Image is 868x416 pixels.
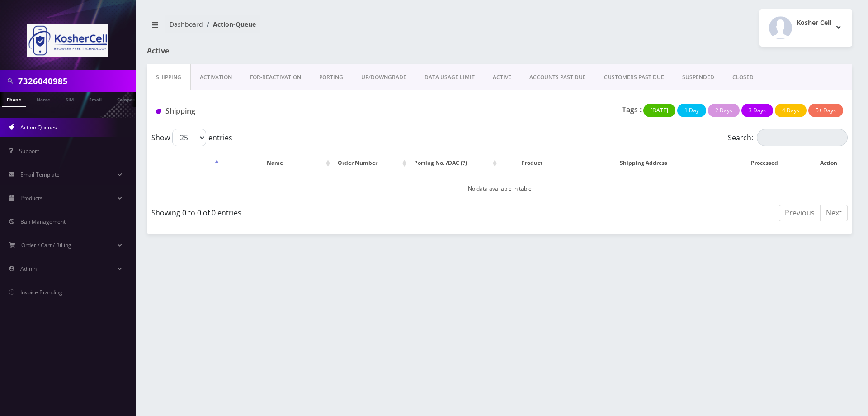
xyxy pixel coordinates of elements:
img: Shipping [156,109,161,114]
label: Show entries [151,129,232,146]
input: Search in Company [18,72,133,90]
span: Admin [20,265,37,273]
h1: Active [147,47,373,55]
span: Support [19,147,39,155]
nav: breadcrumb [147,15,493,41]
a: Shipping [147,64,191,91]
span: Order / Cart / Billing [21,241,71,249]
th: Name: activate to sort column ascending [222,150,332,176]
img: KosherCell [27,24,108,57]
span: Products [20,194,42,202]
a: SUSPENDED [673,64,723,91]
button: 5+ Days [808,104,843,117]
a: Name [32,92,55,106]
a: PORTING [310,64,352,91]
button: 1 Day [677,104,706,117]
button: 2 Days [708,104,740,117]
a: Dashboard [170,20,203,29]
button: 4 Days [775,104,807,117]
a: ACCOUNTS PAST DUE [520,64,595,91]
a: Phone [2,92,26,107]
h1: Shipping [156,107,376,115]
select: Showentries [172,129,206,146]
th: Order Number: activate to sort column ascending [333,150,409,176]
th: Porting No. /DAC (?): activate to sort column ascending [410,150,499,176]
button: Kosher Cell [759,9,852,47]
th: Product [500,150,564,176]
th: : activate to sort column descending [152,150,221,176]
th: Action [810,150,847,176]
a: SIM [61,92,78,106]
a: Email [85,92,106,106]
th: Shipping Address [565,150,723,176]
button: 3 Days [741,104,773,117]
a: UP/DOWNGRADE [352,64,415,91]
a: DATA USAGE LIMIT [415,64,484,91]
div: Showing 0 to 0 of 0 entries [151,204,493,218]
a: ACTIVE [484,64,520,91]
h2: Kosher Cell [797,19,831,27]
a: CUSTOMERS PAST DUE [595,64,673,91]
a: Company [113,92,143,106]
li: Action-Queue [203,19,256,29]
input: Search: [757,129,848,146]
th: Processed: activate to sort column ascending [724,150,809,176]
span: Ban Management [20,218,66,225]
a: Activation [191,64,241,91]
td: No data available in table [152,177,847,200]
span: Invoice Branding [20,288,62,296]
span: Action Queues [20,124,57,131]
span: Email Template [20,171,60,178]
button: [DATE] [643,104,675,117]
a: Previous [779,205,821,221]
label: Search: [728,129,848,146]
a: FOR-REActivation [241,64,310,91]
a: Next [820,205,848,221]
a: CLOSED [723,64,763,91]
p: Tags : [622,104,642,115]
